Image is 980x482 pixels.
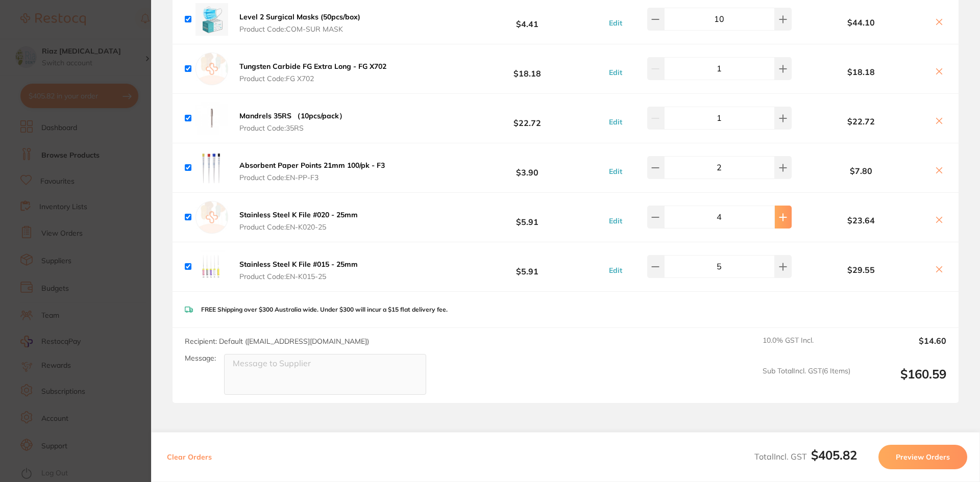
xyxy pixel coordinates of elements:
button: Tungsten Carbide FG Extra Long - FG X702 Product Code:FG X702 [236,62,389,83]
b: Tungsten Carbide FG Extra Long - FG X702 [239,62,386,71]
button: Edit [606,68,625,77]
button: Edit [606,18,625,28]
b: $23.64 [794,216,928,225]
img: eXZmcGxqdA [195,102,228,135]
button: Edit [606,167,625,176]
button: Edit [606,117,625,126]
b: Mandrels 35RS （10pcs/pack） [239,111,346,120]
b: $18.18 [794,67,928,77]
span: Recipient: Default ( [EMAIL_ADDRESS][DOMAIN_NAME] ) [185,337,369,346]
span: 10.0 % GST Incl. [763,336,850,359]
label: Message: [185,354,216,363]
button: Clear Orders [164,445,215,469]
span: Product Code: FG X702 [239,74,386,83]
button: Stainless Steel K File #015 - 25mm Product Code:EN-K015-25 [236,260,361,281]
img: empty.jpg [195,53,228,85]
b: $29.55 [794,265,928,274]
b: $5.91 [451,208,603,226]
button: Preview Orders [878,445,967,469]
img: empty.jpg [195,201,228,234]
output: $14.60 [859,336,946,359]
span: Sub Total Incl. GST ( 6 Items) [763,367,850,395]
button: Mandrels 35RS （10pcs/pack） Product Code:35RS [236,111,349,133]
b: $44.10 [794,18,928,27]
button: Level 2 Surgical Masks (50pcs/box) Product Code:COM-SUR MASK [236,12,363,34]
span: Product Code: EN-K020-25 [239,223,358,231]
b: $22.72 [794,117,928,126]
span: Total Incl. GST [754,451,857,462]
b: $22.72 [451,109,603,128]
b: $5.91 [451,257,603,276]
b: $7.80 [794,166,928,175]
button: Edit [606,216,625,225]
b: $18.18 [451,59,603,78]
b: $3.90 [451,158,603,177]
b: $405.82 [811,447,857,463]
span: Product Code: EN-K015-25 [239,272,358,281]
img: YWgwMmpjcw [195,3,228,36]
img: emtjb2J3ag [195,250,228,283]
b: $4.41 [451,10,603,29]
b: Stainless Steel K File #015 - 25mm [239,260,358,269]
span: Product Code: 35RS [239,124,346,132]
b: Level 2 Surgical Masks (50pcs/box) [239,12,360,21]
button: Edit [606,266,625,275]
b: Stainless Steel K File #020 - 25mm [239,210,358,219]
button: Absorbent Paper Points 21mm 100/pk - F3 Product Code:EN-PP-F3 [236,161,388,182]
p: FREE Shipping over $300 Australia wide. Under $300 will incur a $15 flat delivery fee. [201,306,448,313]
span: Product Code: EN-PP-F3 [239,173,385,182]
span: Product Code: COM-SUR MASK [239,25,360,33]
output: $160.59 [859,367,946,395]
img: OHFtaHJ3eg [195,151,228,184]
b: Absorbent Paper Points 21mm 100/pk - F3 [239,161,385,170]
button: Stainless Steel K File #020 - 25mm Product Code:EN-K020-25 [236,210,361,232]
